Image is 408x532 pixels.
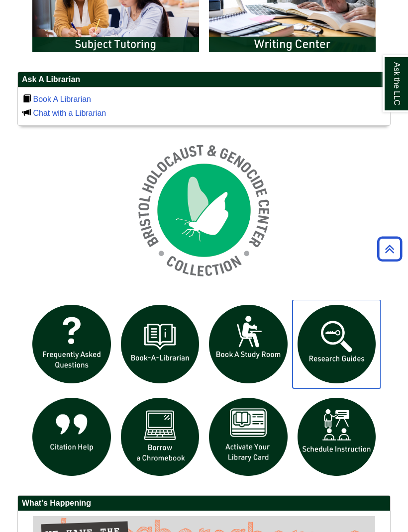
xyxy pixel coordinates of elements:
[116,393,204,481] img: Borrow a chromebook icon links to the borrow a chromebook web page
[33,95,91,103] a: Book A Librarian
[204,393,293,481] img: activate Library Card icon links to form to activate student ID into library card
[18,496,390,511] h2: What's Happening
[204,300,293,388] img: book a study room icon links to book a study room web page
[293,300,381,388] img: Research Guides icon links to research guides web page
[18,72,390,88] h2: Ask A Librarian
[27,393,116,481] img: citation help icon links to citation help guide page
[116,300,204,388] img: Book a Librarian icon links to book a librarian web page
[27,300,116,388] img: frequently asked questions
[293,393,381,481] img: For faculty. Schedule Library Instruction icon links to form.
[33,109,106,117] a: Chat with a Librarian
[374,242,406,256] a: Back to Top
[27,300,381,485] div: slideshow
[129,136,279,285] img: Holocaust and Genocide Collection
